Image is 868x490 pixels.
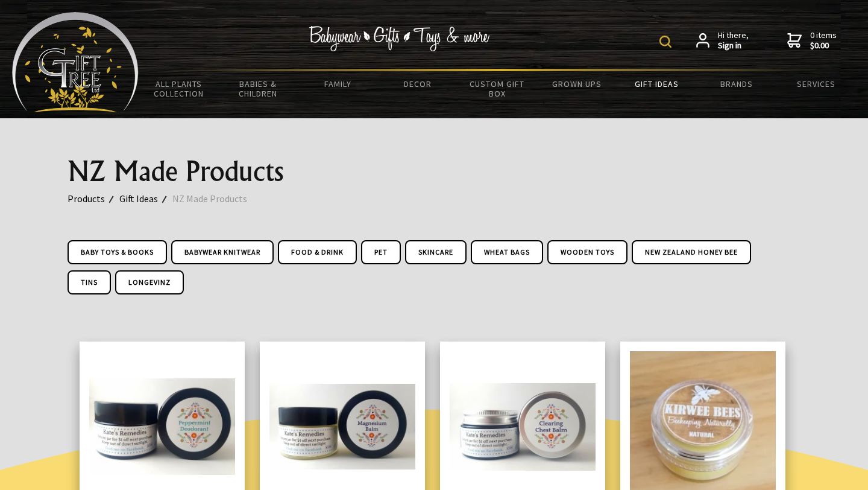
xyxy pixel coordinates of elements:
[68,240,167,264] a: Baby Toys & Books
[139,71,218,106] a: All Plants Collection
[218,71,298,106] a: Babies & Children
[68,270,111,294] a: Tins
[617,71,696,97] a: Gift Ideas
[378,71,458,97] a: Decor
[171,240,274,264] a: Babywear Knitwear
[659,36,671,48] img: product search
[361,240,401,264] a: Pet
[537,71,617,97] a: Grown Ups
[718,30,749,51] span: Hi there,
[119,191,172,206] a: Gift Ideas
[115,270,184,294] a: LongeviNZ
[776,71,856,97] a: Services
[471,240,543,264] a: Wheat Bags
[68,191,119,206] a: Products
[309,26,489,51] img: Babywear - Gifts - Toys & more
[787,30,837,51] a: 0 items$0.00
[172,191,262,206] a: NZ Made Products
[632,240,751,264] a: New Zealand Honey Bee
[458,71,537,106] a: Custom Gift Box
[405,240,467,264] a: Skincare
[12,12,139,112] img: Babyware - Gifts - Toys and more...
[298,71,377,97] a: Family
[278,240,357,264] a: Food & Drink
[697,71,776,97] a: Brands
[68,157,800,186] h1: NZ Made Products
[547,240,627,264] a: Wooden Toys
[696,30,749,51] a: Hi there,Sign in
[810,40,837,51] strong: $0.00
[810,30,837,51] span: 0 items
[718,40,749,51] strong: Sign in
